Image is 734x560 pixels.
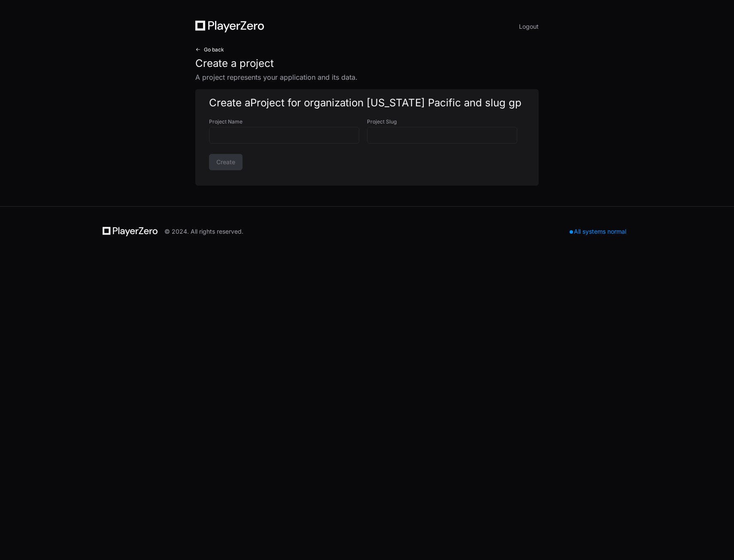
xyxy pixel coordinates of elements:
label: Project Name [209,118,367,125]
span: Go back [204,46,224,53]
button: Logout [519,21,539,33]
span: Project for organization [US_STATE] Pacific and slug gp [250,96,522,109]
label: Project Slug [367,118,525,125]
h1: Create a [209,96,525,110]
div: © 2024. All rights reserved. [164,227,243,236]
div: All systems normal [564,226,631,238]
p: A project represents your application and its data. [195,72,539,82]
h1: Create a project [195,57,539,70]
button: Go back [195,46,224,53]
